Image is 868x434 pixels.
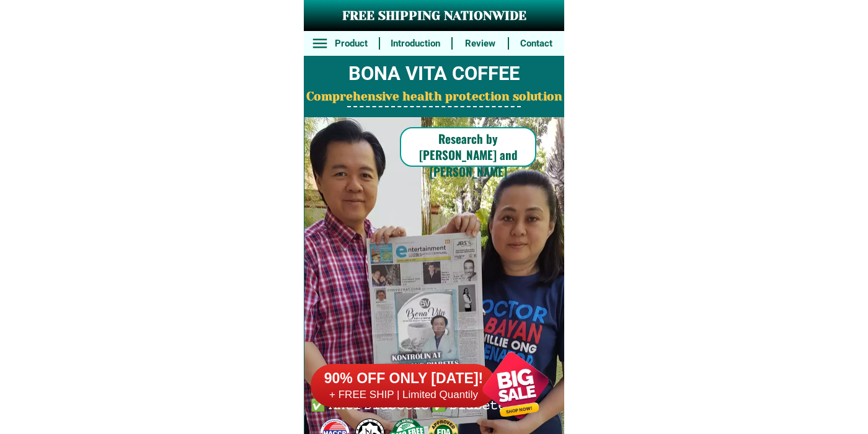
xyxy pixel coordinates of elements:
h6: 90% OFF ONLY [DATE]! [311,370,497,388]
h2: BONA VITA COFFEE [304,60,564,89]
h2: Comprehensive health protection solution [304,88,564,106]
h6: + FREE SHIP | Limited Quantily [311,388,497,402]
h6: Contact [515,37,557,51]
h6: Research by [PERSON_NAME] and [PERSON_NAME] [400,130,536,180]
h3: FREE SHIPPING NATIONWIDE [304,7,564,25]
h6: Introduction [387,37,445,51]
h6: Review [459,37,501,51]
h6: Product [330,37,373,51]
